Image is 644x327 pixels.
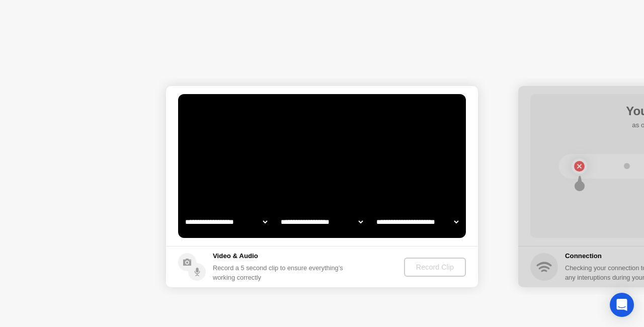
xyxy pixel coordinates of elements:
[610,293,634,317] div: Open Intercom Messenger
[408,263,462,271] div: Record Clip
[213,251,347,261] h5: Video & Audio
[279,212,365,232] select: Available speakers
[374,212,460,232] select: Available microphones
[404,258,466,277] button: Record Clip
[183,212,269,232] select: Available cameras
[213,263,347,282] div: Record a 5 second clip to ensure everything’s working correctly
